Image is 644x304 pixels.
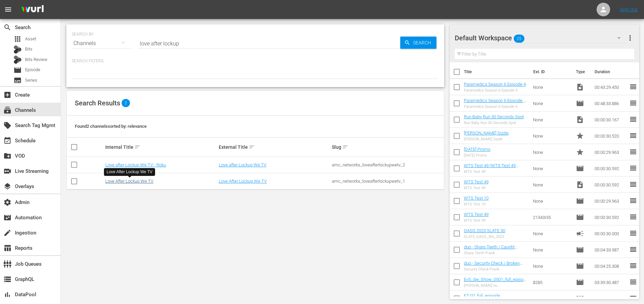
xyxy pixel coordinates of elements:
a: Love After Lockup We TV [105,179,153,184]
td: 00:00:29.963 [592,193,629,209]
span: Promo [576,148,584,156]
span: reorder [629,278,637,286]
div: WTS Test 10 [464,202,489,206]
td: 00:00:30.592 [592,160,629,177]
span: reorder [629,115,637,123]
span: Admin [3,198,12,206]
span: Asset [25,36,36,42]
span: Bits [25,46,33,53]
div: Sharp Teeth Prank [464,251,528,255]
span: Channels [3,106,12,114]
div: amc_networks_loveafterlockupwetv_2 [332,162,443,167]
div: External Title [219,143,330,151]
th: Ext. ID [529,62,572,81]
th: Type [572,62,591,81]
span: Series [25,77,37,84]
span: Asset [14,35,22,43]
a: duo - Sharp Teeth / Caught Cheating [464,244,517,255]
td: 8285 [530,274,574,290]
a: Paramedics Season 6 Episode 4 [464,82,526,87]
a: duo - Security Check / Broken Statue [464,261,522,271]
span: Found 2 channels sorted by: relevance [75,124,147,129]
td: None [530,144,574,160]
span: reorder [629,262,637,270]
span: Live Streaming [3,167,12,175]
td: 00:00:30.520 [592,128,629,144]
span: Video [576,83,584,91]
span: Series [14,76,22,84]
td: None [530,225,574,242]
span: 2 [122,99,130,107]
div: Run Baby Run 30 Seconds Spot [464,121,524,125]
td: 00:00:30.167 [592,112,629,128]
div: Bits [14,45,22,54]
span: reorder [629,131,637,140]
a: [DATE] Promo [464,147,490,152]
img: ans4CAIJ8jUAAAAAAAAAAAAAAAAAAAAAAAAgQb4GAAAAAAAAAAAAAAAAAAAAAAAAJMjXAAAAAAAAAAAAAAAAAAAAAAAAgAT5G... [16,2,49,18]
button: Search [400,37,436,49]
td: None [530,112,574,128]
span: Automation [3,214,12,222]
span: Schedule [3,137,12,145]
td: 00:04:25.308 [592,258,629,274]
a: [PERSON_NAME] Sizzle [464,130,509,136]
td: None [530,242,574,258]
a: WTS Test 49 (WTS Test 49 (00:00:00)) [464,163,518,173]
span: VOD [3,152,12,160]
span: Episode [576,213,584,221]
span: Video [576,181,584,189]
a: EZ-02_full_episode [464,293,500,298]
span: Episode [576,262,584,270]
span: sort [249,144,255,150]
span: sort [342,144,348,150]
td: None [530,193,574,209]
a: WTS Test 49 [464,179,489,184]
span: Search Results [75,99,120,107]
span: Ad [576,229,584,238]
div: Security Check Prank [464,267,528,271]
td: 00:00:29.963 [592,144,629,160]
span: reorder [629,99,637,107]
p: Search Filters: [72,58,439,64]
td: None [530,79,574,95]
th: Title [464,62,529,81]
button: more_vert [626,30,634,46]
span: Episode [576,278,584,286]
span: more_vert [626,34,634,42]
td: None [530,258,574,274]
td: 03:39:30.487 [592,274,629,290]
td: 00:43:29.450 [592,79,629,95]
span: reorder [629,164,637,172]
span: Video [576,116,584,124]
div: WTS Test 49 [464,218,489,223]
td: 00:00:30.592 [592,209,629,225]
td: 00:48:33.886 [592,95,629,112]
span: Search [410,37,436,49]
span: menu [4,5,12,14]
span: GraphQL [3,275,12,283]
a: Run Baby Run 30 Seconds Spot [464,114,524,119]
span: Job Queues [3,260,12,268]
span: DataPool [3,290,12,299]
span: sort [134,144,141,150]
a: Love After Lockup We TV [219,179,267,184]
span: Bits Review [25,56,47,63]
span: reorder [629,229,637,237]
span: Episode [576,295,584,303]
td: 00:04:33.987 [592,242,629,258]
span: reorder [629,180,637,188]
span: Reports [3,244,12,252]
span: Episode [576,197,584,205]
span: reorder [629,294,637,302]
span: Overlays [3,182,12,190]
td: None [530,160,574,177]
div: Bits Review [14,56,22,64]
a: WTS Test 10 [464,196,489,201]
div: Internal Title [105,143,216,151]
th: Duration [591,62,631,81]
span: Search Tag Mgmt [3,121,12,129]
div: [PERSON_NAME] vs. [PERSON_NAME] - Die Liveshow [464,283,528,288]
td: 00:00:30.000 [592,225,629,242]
span: reorder [629,83,637,91]
td: None [530,177,574,193]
